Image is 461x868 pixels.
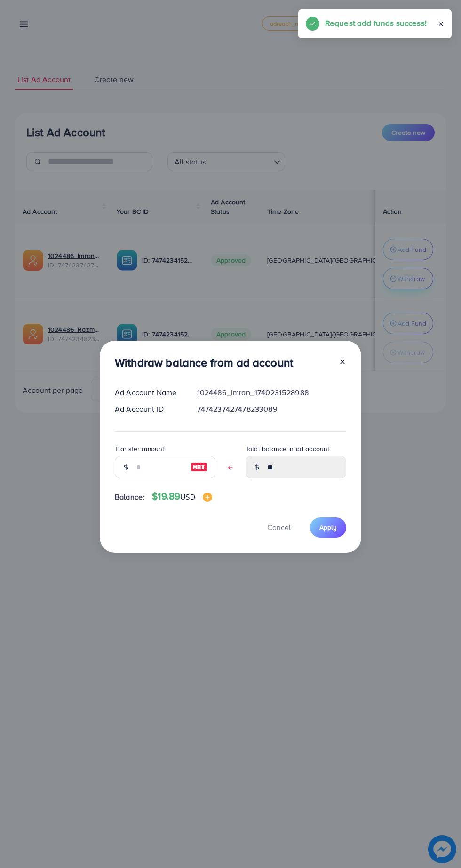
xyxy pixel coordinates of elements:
[246,444,329,454] label: Total balance in ad account
[107,387,190,398] div: Ad Account Name
[310,517,346,538] button: Apply
[191,461,207,473] img: image
[255,517,302,538] button: Cancel
[190,387,354,398] div: 1024486_Imran_1740231528988
[319,523,337,532] span: Apply
[267,522,291,532] span: Cancel
[325,17,427,29] h5: Request add funds success!
[107,404,190,414] div: Ad Account ID
[152,491,212,502] h4: $19.89
[180,492,195,502] span: USD
[203,493,212,502] img: image
[190,404,354,414] div: 7474237427478233089
[115,492,144,502] span: Balance:
[115,356,293,369] h3: Withdraw balance from ad account
[115,444,164,454] label: Transfer amount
